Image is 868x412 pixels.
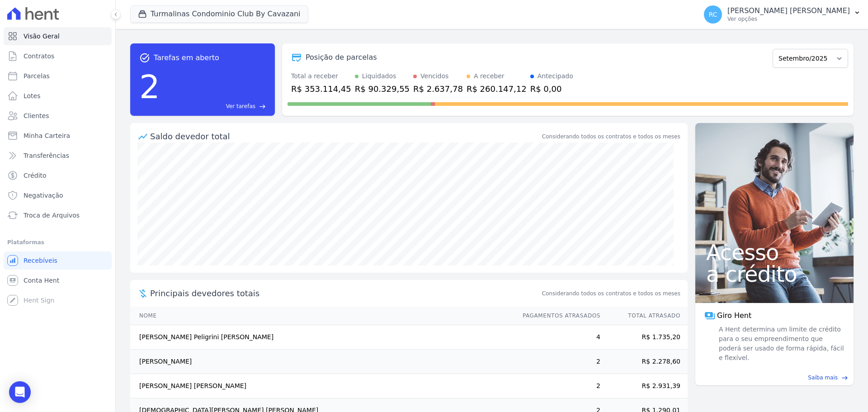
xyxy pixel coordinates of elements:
[4,251,112,270] a: Recebíveis
[538,71,573,81] div: Antecipado
[4,47,112,65] a: Contratos
[362,71,396,81] div: Liquidados
[150,287,540,299] span: Principais devedores totais
[601,307,688,325] th: Total Atrasado
[24,111,49,120] span: Clientes
[24,171,47,180] span: Crédito
[130,325,514,350] td: [PERSON_NAME] Peligrini [PERSON_NAME]
[130,350,514,374] td: [PERSON_NAME]
[259,103,266,110] span: east
[808,374,838,382] span: Saiba mais
[24,52,54,61] span: Contratos
[306,52,377,63] div: Posição de parcelas
[4,107,112,125] a: Clientes
[9,381,31,403] div: Open Intercom Messenger
[841,374,848,381] span: east
[601,325,688,350] td: R$ 1.735,20
[601,350,688,374] td: R$ 2.278,60
[154,52,219,63] span: Tarefas em aberto
[4,186,112,204] a: Negativação
[542,133,680,141] div: Considerando todos os contratos e todos os meses
[542,289,680,298] span: Considerando todos os contratos e todos os meses
[4,166,112,185] a: Crédito
[717,325,844,363] span: A Hent determina um limite de crédito para o seu empreendimento que poderá ser usado de forma ráp...
[727,15,850,23] p: Ver opções
[4,147,112,165] a: Transferências
[24,256,57,265] span: Recebíveis
[24,211,80,220] span: Troca de Arquivos
[4,87,112,105] a: Lotes
[7,237,108,248] div: Plataformas
[150,130,540,142] div: Saldo devedor total
[514,374,601,398] td: 2
[139,63,160,110] div: 2
[4,67,112,85] a: Parcelas
[697,2,868,27] button: RC [PERSON_NAME] [PERSON_NAME] Ver opções
[706,263,843,285] span: a crédito
[24,276,59,285] span: Conta Hent
[139,52,150,63] span: task_alt
[4,271,112,289] a: Conta Hent
[420,71,448,81] div: Vencidos
[226,102,255,110] span: Ver tarefas
[24,91,41,100] span: Lotes
[24,32,60,41] span: Visão Geral
[291,83,351,95] div: R$ 353.114,45
[164,102,266,110] a: Ver tarefas east
[514,350,601,374] td: 2
[514,325,601,350] td: 4
[601,374,688,398] td: R$ 2.931,39
[514,307,601,325] th: Pagamentos Atrasados
[24,191,63,200] span: Negativação
[474,71,505,81] div: A receber
[4,206,112,224] a: Troca de Arquivos
[4,127,112,145] a: Minha Carteira
[355,83,410,95] div: R$ 90.329,55
[4,27,112,45] a: Visão Geral
[717,310,751,321] span: Giro Hent
[413,83,463,95] div: R$ 2.637,78
[24,131,70,140] span: Minha Carteira
[709,11,717,18] span: RC
[291,71,351,81] div: Total a receber
[467,83,527,95] div: R$ 260.147,12
[130,5,308,23] button: Turmalinas Condominio Club By Cavazani
[130,307,514,325] th: Nome
[530,83,573,95] div: R$ 0,00
[727,6,850,15] p: [PERSON_NAME] [PERSON_NAME]
[24,151,69,160] span: Transferências
[130,374,514,398] td: [PERSON_NAME] [PERSON_NAME]
[706,242,843,263] span: Acesso
[701,374,848,382] a: Saiba mais east
[24,71,50,81] span: Parcelas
